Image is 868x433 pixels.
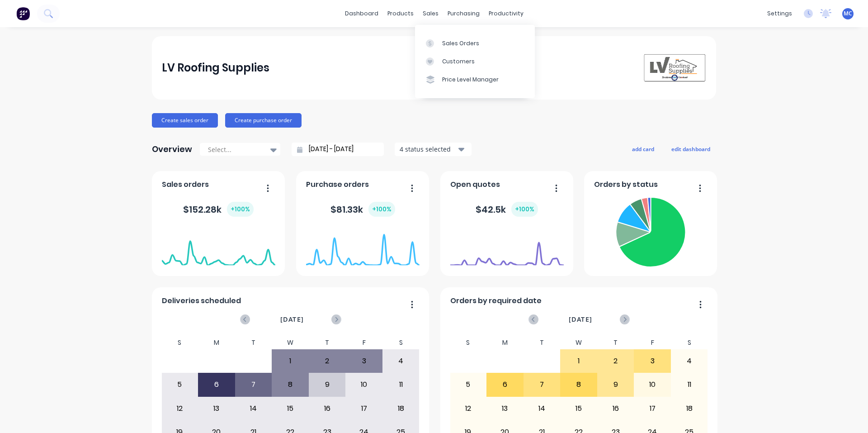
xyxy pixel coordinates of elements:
div: T [524,336,561,349]
div: S [450,336,487,349]
span: Orders by required date [450,295,542,306]
div: 8 [272,373,308,396]
a: Price Level Manager [415,71,535,89]
div: Customers [442,57,475,66]
div: 16 [309,397,345,420]
div: 9 [309,373,345,396]
div: F [345,336,382,349]
div: 12 [450,397,486,420]
div: 2 [309,350,345,372]
div: 8 [561,373,597,396]
div: 17 [634,397,670,420]
button: add card [626,143,660,155]
span: [DATE] [280,314,304,324]
span: Open quotes [450,179,500,190]
div: 5 [450,373,486,396]
div: 2 [598,350,634,372]
div: T [597,336,634,349]
div: 6 [487,373,523,396]
div: sales [418,7,443,20]
div: + 100 % [227,202,254,217]
div: LV Roofing Supplies [162,59,269,77]
span: Purchase orders [306,179,369,190]
img: Factory [16,7,30,20]
div: $ 81.33k [330,202,395,217]
span: MC [844,10,852,18]
div: 11 [383,373,419,396]
button: Create purchase order [225,113,302,128]
div: W [560,336,597,349]
span: Orders by status [594,179,658,190]
div: 12 [162,397,198,420]
div: 9 [598,373,634,396]
div: Price Level Manager [442,76,499,84]
div: 4 [671,350,708,372]
div: 13 [487,397,523,420]
div: + 100 % [368,202,395,217]
div: 3 [346,350,382,372]
button: edit dashboard [665,143,716,155]
span: [DATE] [569,314,592,324]
div: 1 [561,350,597,372]
div: M [198,336,235,349]
a: Customers [415,52,535,71]
div: S [382,336,420,349]
div: 1 [272,350,308,372]
div: 4 status selected [400,144,457,154]
div: products [383,7,418,20]
div: 6 [198,373,235,396]
span: Sales orders [162,179,209,190]
div: W [272,336,309,349]
div: 7 [524,373,560,396]
div: 14 [236,397,272,420]
div: M [486,336,524,349]
div: S [161,336,198,349]
div: 10 [346,373,382,396]
div: 17 [346,397,382,420]
div: S [671,336,708,349]
div: 4 [383,350,419,372]
div: 5 [162,373,198,396]
div: F [634,336,671,349]
img: LV Roofing Supplies [643,53,706,82]
div: 15 [561,397,597,420]
div: 3 [634,350,670,372]
div: $ 42.5k [476,202,538,217]
button: Create sales order [152,113,218,128]
div: 18 [671,397,708,420]
div: purchasing [443,7,484,20]
a: dashboard [340,7,383,20]
div: 18 [383,397,419,420]
div: $ 152.28k [183,202,254,217]
div: 11 [671,373,708,396]
div: settings [763,7,797,20]
div: T [309,336,346,349]
button: 4 status selected [395,143,472,156]
div: Overview [152,140,192,158]
div: 10 [634,373,670,396]
div: T [235,336,272,349]
div: 13 [198,397,235,420]
div: Sales Orders [442,39,479,48]
div: 14 [524,397,560,420]
div: 16 [598,397,634,420]
div: 15 [272,397,308,420]
div: + 100 % [511,202,538,217]
a: Sales Orders [415,34,535,52]
div: productivity [484,7,528,20]
div: 7 [236,373,272,396]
